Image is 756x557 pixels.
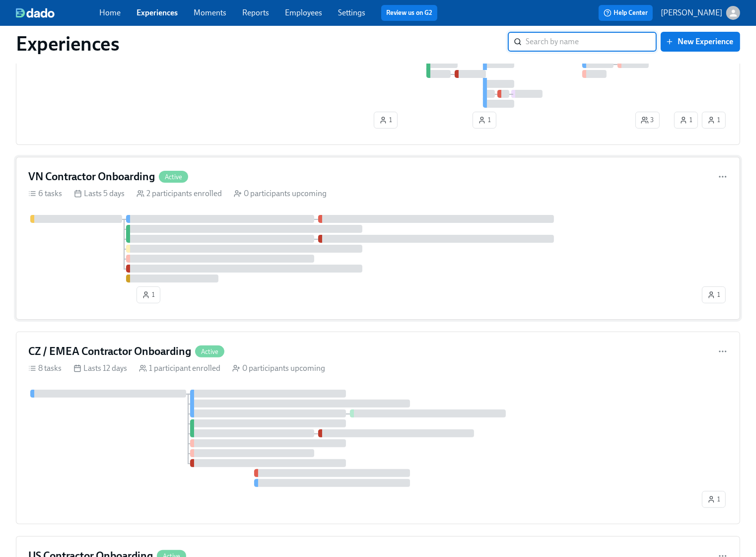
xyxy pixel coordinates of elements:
[16,332,740,524] a: CZ / EMEA Contractor OnboardingActive8 tasks Lasts 12 days 1 participant enrolled 0 participants ...
[159,173,188,181] span: Active
[374,112,398,129] button: 1
[702,491,726,508] button: 1
[137,8,178,17] a: Experiences
[16,157,740,320] a: VN Contractor OnboardingActive6 tasks Lasts 5 days 2 participants enrolled 0 participants upcomin...
[661,7,722,18] p: [PERSON_NAME]
[137,286,160,303] button: 1
[99,8,121,17] a: Home
[137,188,222,199] div: 2 participants enrolled
[234,188,327,199] div: 0 participants upcoming
[604,8,648,18] span: Help Center
[379,115,392,125] span: 1
[28,188,62,199] div: 6 tasks
[526,32,657,52] input: Search by name
[707,115,720,125] span: 1
[702,112,726,129] button: 1
[661,6,740,20] button: [PERSON_NAME]
[16,8,99,18] a: dado
[661,32,740,52] button: New Experience
[16,32,120,56] h1: Experiences
[74,188,125,199] div: Lasts 5 days
[28,363,62,374] div: 8 tasks
[142,290,155,300] span: 1
[635,112,660,129] button: 3
[381,5,437,21] button: Review us on G2
[674,112,698,129] button: 1
[641,115,654,125] span: 3
[28,344,191,359] h4: CZ / EMEA Contractor Onboarding
[28,169,155,184] h4: VN Contractor Onboarding
[195,348,224,355] span: Active
[668,37,733,47] span: New Experience
[139,363,220,374] div: 1 participant enrolled
[702,286,726,303] button: 1
[242,8,269,17] a: Reports
[599,5,653,21] button: Help Center
[707,290,720,300] span: 1
[680,115,692,125] span: 1
[285,8,322,17] a: Employees
[73,363,127,374] div: Lasts 12 days
[473,112,496,129] button: 1
[232,363,325,374] div: 0 participants upcoming
[707,494,720,504] span: 1
[386,8,432,18] a: Review us on G2
[16,8,55,18] img: dado
[194,8,226,17] a: Moments
[478,115,491,125] span: 1
[338,8,365,17] a: Settings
